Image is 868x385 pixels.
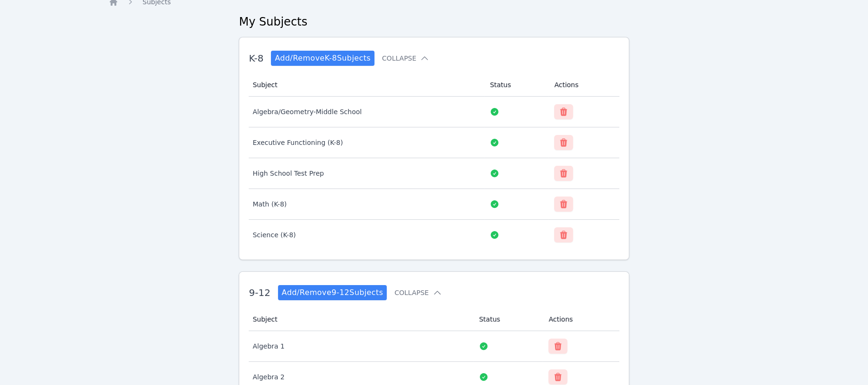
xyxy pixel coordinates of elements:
[252,373,285,381] span: Algebra 2
[252,231,295,239] span: Science (K-8)
[394,288,442,297] button: Collapse
[252,342,285,350] span: Algebra 1
[252,200,286,208] span: Math (K-8)
[543,308,619,331] th: Actions
[252,108,362,116] span: Algebra/Geometry-Middle School
[271,51,374,66] a: Add/RemoveK-8Subjects
[249,287,270,298] span: 9-12
[548,73,619,97] th: Actions
[249,308,473,331] th: Subject
[252,170,324,177] span: High School Test Prep
[249,73,484,97] th: Subject
[473,308,543,331] th: Status
[239,14,629,29] h2: My Subjects
[249,53,263,64] span: K-8
[278,285,387,300] a: Add/Remove9-12Subjects
[484,73,548,97] th: Status
[382,54,429,63] button: Collapse
[252,139,343,146] span: Executive Functioning (K-8)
